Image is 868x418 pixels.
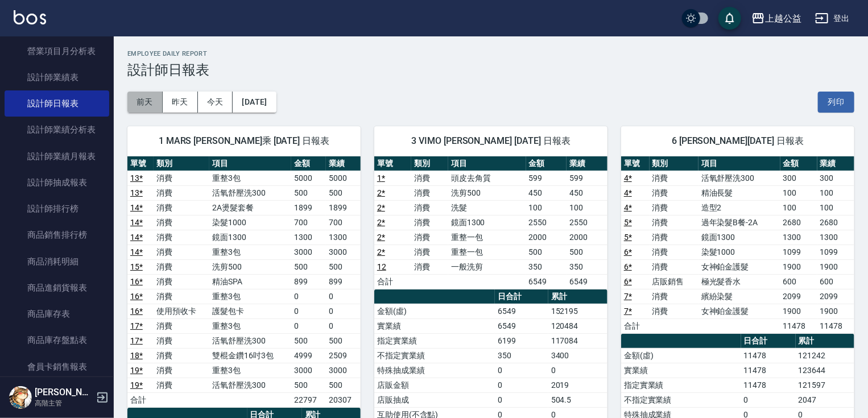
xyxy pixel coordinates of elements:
td: 0 [548,363,607,378]
td: 6549 [567,274,607,289]
a: 商品庫存表 [5,301,109,327]
td: 活氧舒壓洗300 [698,171,780,185]
td: 造型2 [698,200,780,215]
span: 6 [PERSON_NAME][DATE] 日報表 [635,135,841,147]
td: 合計 [621,318,650,333]
td: 5000 [326,171,361,185]
td: 121242 [796,348,854,363]
a: 商品消耗明細 [5,249,109,275]
td: 504.5 [548,392,607,407]
td: 2680 [817,215,854,230]
th: 累計 [548,289,607,304]
td: 3000 [326,363,361,378]
th: 類別 [650,156,698,171]
td: 20307 [326,392,361,407]
td: 消費 [411,200,448,215]
td: 100 [817,200,854,215]
td: 護髮包卡 [209,304,291,318]
td: 消費 [411,259,448,274]
td: 450 [526,185,567,200]
td: 350 [526,259,567,274]
td: 鏡面1300 [448,215,526,230]
td: 121597 [796,378,854,392]
a: 設計師抽成報表 [5,169,109,196]
td: 450 [567,185,607,200]
td: 6549 [495,318,548,333]
a: 設計師排行榜 [5,196,109,222]
td: 100 [526,200,567,215]
th: 金額 [526,156,567,171]
td: 6199 [495,333,548,348]
a: 12 [377,262,386,271]
td: 22797 [291,392,326,407]
td: 消費 [650,185,698,200]
td: 指定實業績 [621,378,741,392]
td: 300 [780,171,817,185]
td: 500 [326,378,361,392]
td: 精油SPA [209,274,291,289]
td: 消費 [154,348,209,363]
th: 業績 [326,156,361,171]
td: 11478 [741,363,796,378]
td: 500 [526,245,567,259]
td: 500 [291,185,326,200]
th: 日合計 [741,334,796,349]
td: 1300 [326,230,361,245]
td: 消費 [154,185,209,200]
td: 實業績 [374,318,495,333]
button: 列印 [818,92,854,113]
th: 單號 [621,156,650,171]
td: 2019 [548,378,607,392]
img: Logo [14,10,46,24]
th: 日合計 [495,289,548,304]
td: 2047 [796,392,854,407]
a: 設計師日報表 [5,90,109,117]
a: 商品進銷貨報表 [5,275,109,301]
td: 1099 [817,245,854,259]
td: 消費 [411,171,448,185]
td: 重整3包 [209,245,291,259]
a: 商品銷售排行榜 [5,222,109,248]
table: a dense table [621,156,854,334]
td: 2550 [567,215,607,230]
td: 300 [817,171,854,185]
td: 100 [780,185,817,200]
td: 繽紛染髮 [698,289,780,304]
h5: [PERSON_NAME] [35,387,93,398]
td: 2099 [780,289,817,304]
td: 消費 [154,200,209,215]
a: 設計師業績月報表 [5,143,109,169]
button: 上越公益 [747,7,806,30]
td: 6549 [526,274,567,289]
td: 店販抽成 [374,392,495,407]
td: 重整3包 [209,171,291,185]
td: 1900 [817,304,854,318]
td: 重整3包 [209,289,291,304]
td: 洗髮 [448,200,526,215]
td: 過年染髮B餐-2A [698,215,780,230]
th: 類別 [154,156,209,171]
td: 消費 [154,363,209,378]
th: 累計 [796,334,854,349]
td: 899 [326,274,361,289]
td: 350 [495,348,548,363]
td: 洗剪500 [209,259,291,274]
th: 單號 [127,156,154,171]
td: 消費 [154,259,209,274]
td: 消費 [411,215,448,230]
th: 金額 [291,156,326,171]
td: 3000 [326,245,361,259]
th: 項目 [698,156,780,171]
td: 6549 [495,304,548,318]
td: 實業績 [621,363,741,378]
td: 消費 [650,171,698,185]
td: 消費 [154,245,209,259]
td: 117084 [548,333,607,348]
td: 2680 [780,215,817,230]
td: 不指定實業績 [374,348,495,363]
td: 鏡面1300 [698,230,780,245]
td: 899 [291,274,326,289]
td: 消費 [650,245,698,259]
button: 今天 [198,92,233,113]
td: 特殊抽成業績 [374,363,495,378]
